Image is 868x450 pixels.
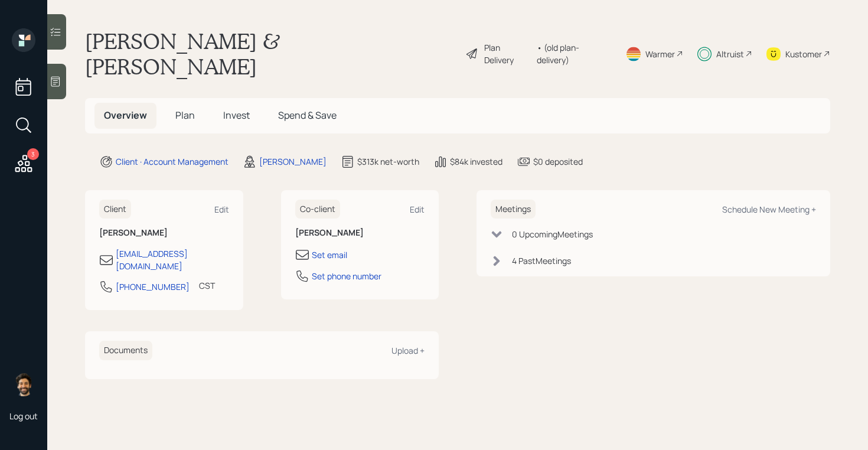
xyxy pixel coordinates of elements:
[537,41,611,66] div: • (old plan-delivery)
[278,109,337,122] span: Spend & Save
[9,410,38,422] div: Log out
[484,41,531,66] div: Plan Delivery
[312,249,347,261] div: Set email
[391,345,425,356] div: Upload +
[722,204,816,215] div: Schedule New Meeting +
[99,341,152,360] h6: Documents
[199,279,215,292] div: CST
[512,228,593,240] div: 0 Upcoming Meeting s
[12,373,35,396] img: eric-schwartz-headshot.png
[104,109,147,122] span: Overview
[357,155,419,168] div: $313k net-worth
[645,48,675,60] div: Warmer
[533,155,583,168] div: $0 deposited
[410,204,425,215] div: Edit
[223,109,250,122] span: Invest
[116,281,190,293] div: [PHONE_NUMBER]
[716,48,744,60] div: Altruist
[27,148,39,160] div: 3
[450,155,502,168] div: $84k invested
[785,48,822,60] div: Kustomer
[512,255,571,267] div: 4 Past Meeting s
[85,28,456,79] h1: [PERSON_NAME] & [PERSON_NAME]
[99,200,131,219] h6: Client
[312,270,381,282] div: Set phone number
[175,109,195,122] span: Plan
[116,155,229,168] div: Client · Account Management
[99,228,229,238] h6: [PERSON_NAME]
[259,155,327,168] div: [PERSON_NAME]
[295,200,340,219] h6: Co-client
[214,204,229,215] div: Edit
[116,247,229,272] div: [EMAIL_ADDRESS][DOMAIN_NAME]
[295,228,425,238] h6: [PERSON_NAME]
[491,200,536,219] h6: Meetings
